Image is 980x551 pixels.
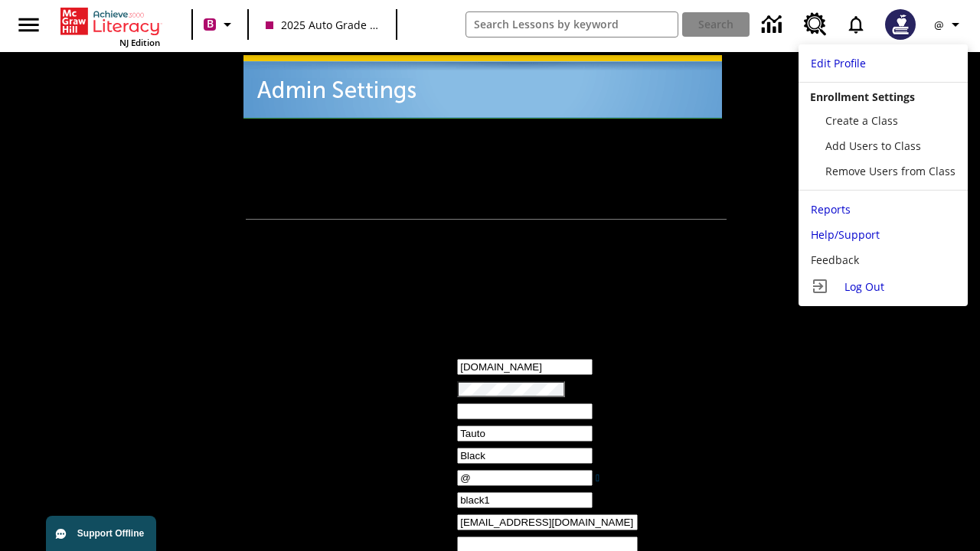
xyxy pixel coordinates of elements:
span: Reports [811,202,851,217]
span: Add Users to Class [825,139,921,153]
span: Remove Users from Class [825,164,955,178]
span: Enrollment Settings [810,90,915,104]
span: Log Out [844,279,884,294]
span: Edit Profile [811,56,866,70]
span: Help/Support [811,227,880,242]
span: Feedback [811,253,859,267]
span: Create a Class [825,113,898,128]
